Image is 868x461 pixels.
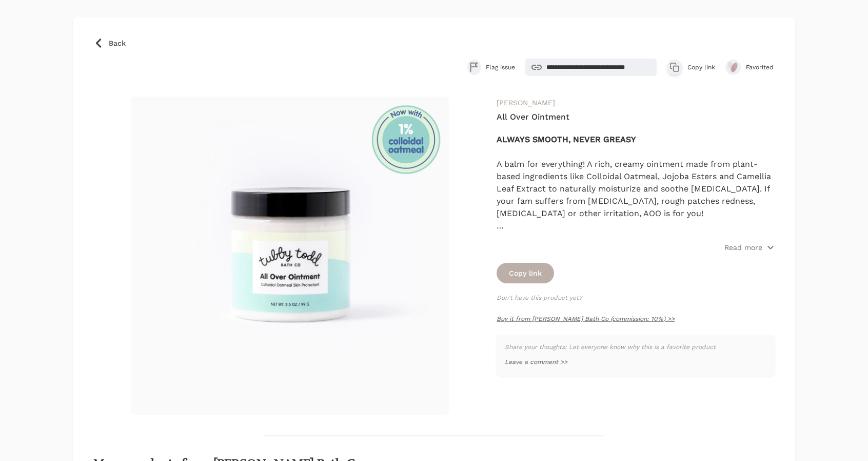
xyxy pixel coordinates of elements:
span: Copy link [687,63,715,71]
span: Flag issue [486,63,515,71]
a: [PERSON_NAME] [497,99,555,107]
button: Copy link [667,60,715,75]
h4: All Over Ointment [497,111,774,123]
div: A balm for everything! A rich, creamy ointment made from plant-based ingredients like Colloidal O... [497,158,774,232]
button: Favorited [725,60,775,75]
img: All Over Ointment [131,97,449,415]
a: Buy it from [PERSON_NAME] Bath Co (commission: 10%) >> [497,315,675,322]
p: Read more [724,242,762,253]
strong: ALWAYS SMOOTH, NEVER GREASY [497,135,636,144]
p: Share your thoughts: Let everyone know why this is a favorite product [505,343,766,351]
button: Copy link [497,263,554,283]
button: Flag issue [467,60,515,75]
span: Leave a comment >> [505,358,567,366]
span: Back [109,38,126,48]
p: Don't have this product yet? [497,294,774,302]
span: Favorited [746,63,775,71]
button: Read more [724,242,775,253]
button: Leave a comment >> [505,358,567,366]
a: Back [93,38,774,48]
